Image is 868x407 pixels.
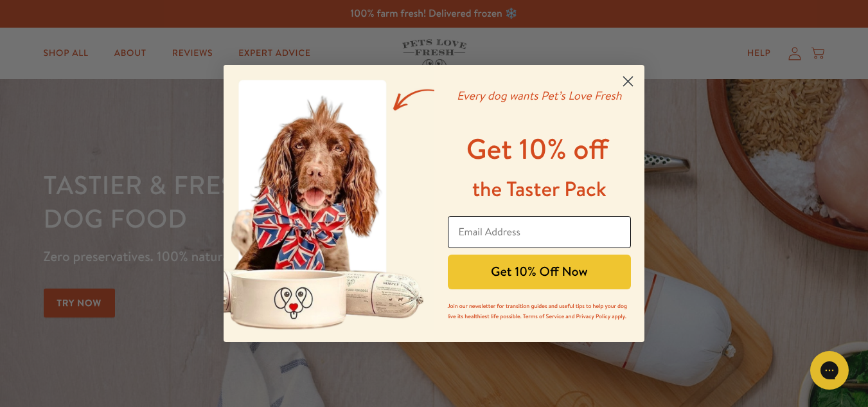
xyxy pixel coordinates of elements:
iframe: Gorgias live chat messenger [804,347,855,394]
span: Get 10% off [466,129,608,168]
img: a400ef88-77f9-4908-94a9-4c138221a682.jpeg [224,65,434,342]
span: the Taster Pack [472,175,607,203]
input: Email Address [448,216,632,248]
button: Close dialog [617,70,639,93]
button: Get 10% Off Now [448,255,632,289]
em: Every dog wants Pet’s Love Fresh [457,87,622,104]
span: Join our newsletter for transition guides and useful tips to help your dog live its healthiest li... [448,302,627,320]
